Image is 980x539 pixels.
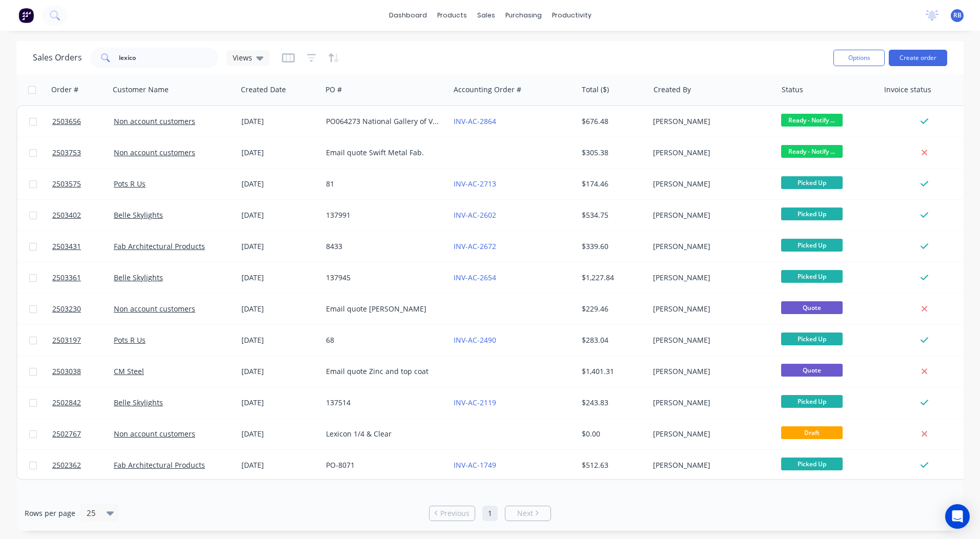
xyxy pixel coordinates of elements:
[52,398,81,408] span: 2502842
[653,116,767,127] div: [PERSON_NAME]
[326,366,440,377] div: Email quote Zinc and top coat
[781,333,843,345] span: Picked Up
[114,304,195,314] a: Non account customers
[653,460,767,470] div: [PERSON_NAME]
[454,460,496,470] a: INV-AC-1749
[241,148,318,158] div: [DATE]
[241,273,318,283] div: [DATE]
[52,200,114,231] a: 2503402
[52,137,114,168] a: 2503753
[241,460,318,470] div: [DATE]
[241,210,318,220] div: [DATE]
[582,210,642,220] div: $534.75
[241,241,318,252] div: [DATE]
[326,116,440,127] div: PO064273 National Gallery of Victoria 2 Colours
[326,460,440,470] div: PO-8071
[114,398,163,407] a: Belle Skylights
[781,208,843,220] span: Picked Up
[781,239,843,252] span: Picked Up
[114,210,163,220] a: Belle Skylights
[52,262,114,293] a: 2503361
[52,169,114,199] a: 2503575
[653,304,767,314] div: [PERSON_NAME]
[500,8,547,23] div: purchasing
[52,179,81,189] span: 2503575
[582,304,642,314] div: $229.46
[326,304,440,314] div: Email quote [PERSON_NAME]
[326,335,440,345] div: 68
[114,148,195,157] a: Non account customers
[52,116,81,127] span: 2503656
[454,335,496,345] a: INV-AC-2490
[781,426,843,439] span: Draft
[582,241,642,252] div: $339.60
[119,48,219,68] input: Search...
[833,50,885,66] button: Options
[472,8,500,23] div: sales
[52,231,114,262] a: 2503431
[781,114,843,127] span: Ready - Notify ...
[52,325,114,356] a: 2503197
[241,304,318,314] div: [DATE]
[653,398,767,408] div: [PERSON_NAME]
[505,508,550,519] a: Next page
[114,429,195,439] a: Non account customers
[454,116,496,126] a: INV-AC-2864
[653,241,767,252] div: [PERSON_NAME]
[945,504,970,529] div: Open Intercom Messenger
[52,335,81,345] span: 2503197
[241,85,286,95] div: Created Date
[113,85,169,95] div: Customer Name
[653,148,767,158] div: [PERSON_NAME]
[325,85,342,95] div: PO #
[114,116,195,126] a: Non account customers
[517,508,533,519] span: Next
[889,50,947,66] button: Create order
[114,179,146,189] a: Pots R Us
[582,148,642,158] div: $305.38
[653,273,767,283] div: [PERSON_NAME]
[52,356,114,387] a: 2503038
[547,8,597,23] div: productivity
[582,398,642,408] div: $243.83
[52,304,81,314] span: 2503230
[18,8,34,23] img: Factory
[454,273,496,282] a: INV-AC-2654
[326,148,440,158] div: Email quote Swift Metal Fab.
[781,458,843,470] span: Picked Up
[582,335,642,345] div: $283.04
[482,506,498,521] a: Page 1 is your current page
[25,508,75,519] span: Rows per page
[33,53,82,63] h1: Sales Orders
[52,387,114,418] a: 2502842
[52,241,81,252] span: 2503431
[52,210,81,220] span: 2503402
[432,8,472,23] div: products
[582,366,642,377] div: $1,401.31
[241,429,318,439] div: [DATE]
[326,241,440,252] div: 8433
[114,366,144,376] a: CM Steel
[582,179,642,189] div: $174.46
[384,8,432,23] a: dashboard
[440,508,469,519] span: Previous
[114,335,146,345] a: Pots R Us
[654,85,691,95] div: Created By
[454,210,496,220] a: INV-AC-2602
[241,335,318,345] div: [DATE]
[582,85,609,95] div: Total ($)
[326,210,440,220] div: 137991
[430,508,475,519] a: Previous page
[241,179,318,189] div: [DATE]
[454,85,521,95] div: Accounting Order #
[781,145,843,158] span: Ready - Notify ...
[425,506,555,521] ul: Pagination
[953,11,962,20] span: RB
[326,179,440,189] div: 81
[114,460,205,470] a: Fab Architectural Products
[781,301,843,314] span: Quote
[52,366,81,377] span: 2503038
[326,429,440,439] div: Lexicon 1/4 & Clear
[52,419,114,449] a: 2502767
[781,270,843,283] span: Picked Up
